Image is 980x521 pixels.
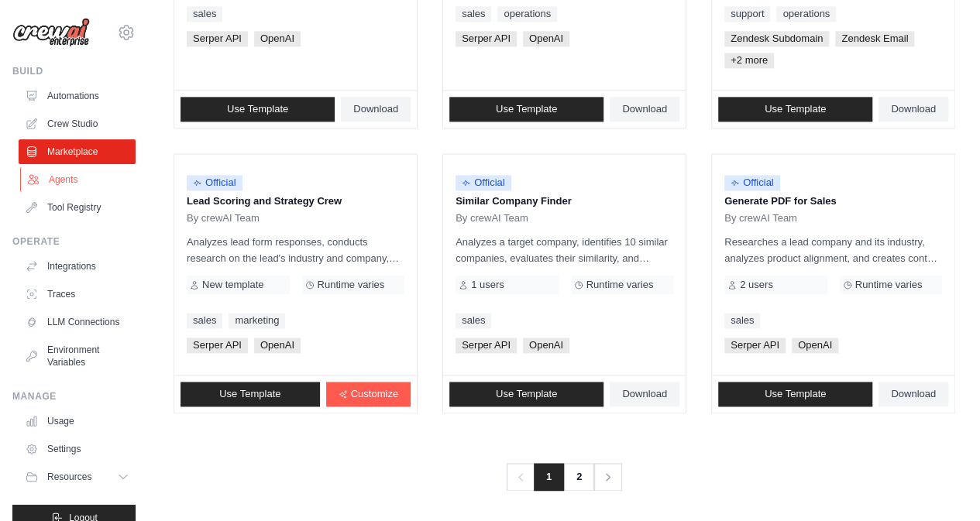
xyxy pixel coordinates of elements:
[12,18,90,47] img: Logo
[181,382,320,406] a: Use Template
[456,175,511,190] span: Official
[471,279,504,291] span: 1 users
[187,194,404,209] p: Lead Scoring and Strategy Crew
[724,53,774,68] span: +2 more
[718,382,872,406] a: Use Template
[254,338,301,353] span: OpenAI
[202,279,263,291] span: New template
[792,338,838,353] span: OpenAI
[855,279,923,291] span: Runtime varies
[456,338,517,353] span: Serper API
[187,31,248,46] span: Serper API
[456,212,528,225] span: By crewAI Team
[20,167,137,192] a: Agents
[227,103,288,115] span: Use Template
[187,6,222,22] a: sales
[449,382,603,406] a: Use Template
[254,31,301,46] span: OpenAI
[12,390,136,403] div: Manage
[724,234,942,266] p: Researches a lead company and its industry, analyzes product alignment, and creates content for a...
[47,471,91,483] span: Resources
[19,139,136,164] a: Marketplace
[891,388,936,400] span: Download
[891,103,936,115] span: Download
[724,338,786,353] span: Serper API
[456,313,491,328] a: sales
[740,279,773,291] span: 2 users
[765,388,826,400] span: Use Template
[449,97,603,122] a: Use Template
[610,97,679,122] a: Download
[523,31,569,46] span: OpenAI
[187,175,242,190] span: Official
[12,65,136,77] div: Build
[586,279,654,291] span: Runtime varies
[181,97,335,122] a: Use Template
[351,388,398,400] span: Customize
[563,463,594,491] a: 2
[456,6,491,22] a: sales
[456,234,673,266] p: Analyzes a target company, identifies 10 similar companies, evaluates their similarity, and provi...
[187,234,404,266] p: Analyzes lead form responses, conducts research on the lead's industry and company, and scores th...
[765,103,826,115] span: Use Template
[724,175,780,190] span: Official
[724,194,942,209] p: Generate PDF for Sales
[718,97,872,122] a: Use Template
[187,313,222,328] a: sales
[724,31,829,46] span: Zendesk Subdomain
[507,463,622,491] nav: Pagination
[622,388,667,400] span: Download
[610,382,679,406] a: Download
[19,195,136,220] a: Tool Registry
[187,212,260,225] span: By crewAI Team
[19,409,136,434] a: Usage
[19,282,136,307] a: Traces
[19,254,136,279] a: Integrations
[724,313,760,328] a: sales
[456,31,517,46] span: Serper API
[497,6,557,22] a: operations
[456,194,673,209] p: Similar Company Finder
[879,97,948,122] a: Download
[12,235,136,248] div: Operate
[229,313,285,328] a: marketing
[187,338,248,353] span: Serper API
[318,279,385,291] span: Runtime varies
[835,31,914,46] span: Zendesk Email
[724,6,770,22] a: support
[534,463,564,491] span: 1
[523,338,569,353] span: OpenAI
[353,103,398,115] span: Download
[341,97,411,122] a: Download
[776,6,836,22] a: operations
[19,437,136,461] a: Settings
[19,338,136,375] a: Environment Variables
[496,388,557,400] span: Use Template
[219,388,280,400] span: Use Template
[19,84,136,108] a: Automations
[622,103,667,115] span: Download
[19,464,136,489] button: Resources
[326,382,411,406] a: Customize
[19,111,136,136] a: Crew Studio
[496,103,557,115] span: Use Template
[879,382,948,406] a: Download
[724,212,797,225] span: By crewAI Team
[19,310,136,334] a: LLM Connections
